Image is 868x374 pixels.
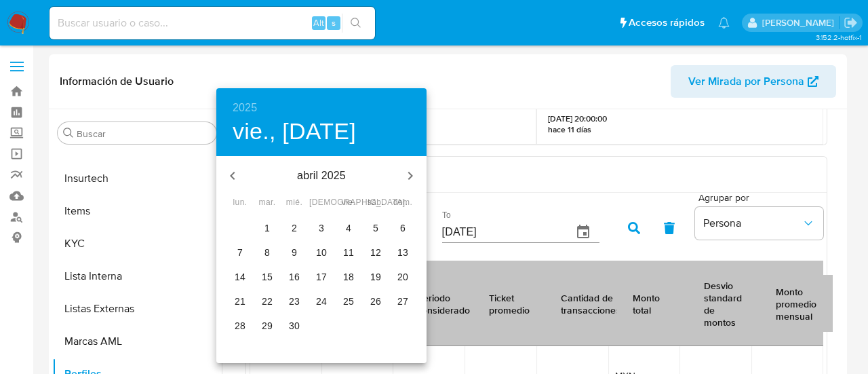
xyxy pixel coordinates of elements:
p: 20 [397,270,408,284]
span: [DEMOGRAPHIC_DATA]. [309,196,334,210]
p: 14 [235,270,245,284]
button: 13 [391,241,415,265]
p: 7 [237,246,243,259]
p: 2 [292,221,297,235]
button: 2025 [233,98,257,117]
p: 8 [264,246,270,259]
button: 29 [255,314,279,339]
p: 26 [370,295,381,308]
button: 30 [282,314,307,339]
button: vie., [DATE] [233,117,356,146]
p: 10 [316,246,327,259]
button: 4 [336,217,361,241]
p: 3 [319,221,324,235]
button: 20 [391,265,415,290]
button: 24 [309,290,334,314]
p: 25 [343,295,354,308]
button: 2 [282,217,307,241]
p: 17 [316,270,327,284]
button: 22 [255,290,279,314]
button: 10 [309,241,334,265]
p: 12 [370,246,381,259]
span: mié. [282,196,307,210]
button: 26 [363,290,388,314]
p: 21 [235,295,245,308]
p: 5 [373,221,378,235]
p: 19 [370,270,381,284]
button: 5 [363,217,388,241]
button: 17 [309,265,334,290]
button: 8 [255,241,279,265]
button: 27 [391,290,415,314]
button: 1 [255,217,279,241]
button: 18 [336,265,361,290]
button: 15 [255,265,279,290]
span: sáb. [363,196,388,210]
button: 11 [336,241,361,265]
button: 6 [391,217,415,241]
button: 25 [336,290,361,314]
button: 14 [228,265,252,290]
p: 18 [343,270,354,284]
span: dom. [391,196,415,210]
p: 9 [292,246,297,259]
p: 13 [397,246,408,259]
p: 11 [343,246,354,259]
p: 16 [289,270,300,284]
span: vie. [336,196,361,210]
p: 30 [289,319,300,333]
button: 7 [228,241,252,265]
p: 24 [316,295,327,308]
button: 16 [282,265,307,290]
p: 1 [264,221,270,235]
span: lun. [228,196,252,210]
p: 23 [289,295,300,308]
p: 28 [235,319,245,333]
button: 9 [282,241,307,265]
p: 29 [262,319,273,333]
button: 19 [363,265,388,290]
p: abril 2025 [249,168,394,184]
p: 27 [397,295,408,308]
p: 4 [346,221,351,235]
p: 22 [262,295,273,308]
p: 6 [400,221,406,235]
button: 21 [228,290,252,314]
button: 3 [309,217,334,241]
button: 12 [363,241,388,265]
button: 28 [228,314,252,339]
p: 15 [262,270,273,284]
button: 23 [282,290,307,314]
span: mar. [255,196,279,210]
